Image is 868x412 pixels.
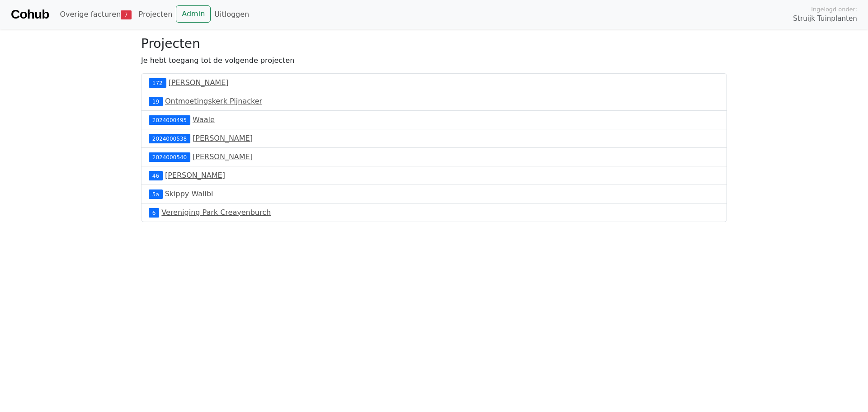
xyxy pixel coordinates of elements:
a: Skippy Walibi [165,189,213,198]
div: 2024000540 [149,152,190,161]
a: [PERSON_NAME] [193,134,253,142]
span: Ingelogd onder: [811,5,857,14]
p: Je hebt toegang tot de volgende projecten [141,55,727,66]
a: [PERSON_NAME] [165,171,225,180]
a: Waale [193,115,215,124]
div: 5a [149,189,163,199]
span: Struijk Tuinplanten [793,14,857,24]
a: Projecten [135,5,176,24]
div: 172 [149,78,166,87]
div: 6 [149,208,159,217]
a: Ontmoetingskerk Pijnacker [165,97,262,105]
a: Admin [176,5,211,23]
h3: Projecten [141,36,727,52]
div: 19 [149,97,163,106]
div: 46 [149,171,163,180]
div: 2024000495 [149,115,190,124]
span: 7 [121,10,131,19]
a: Uitloggen [211,5,253,24]
a: Overige facturen7 [56,5,135,24]
a: [PERSON_NAME] [169,78,229,87]
a: Cohub [11,4,49,25]
a: [PERSON_NAME] [193,152,253,161]
a: Vereniging Park Creayenburch [161,208,271,217]
div: 2024000538 [149,134,190,143]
